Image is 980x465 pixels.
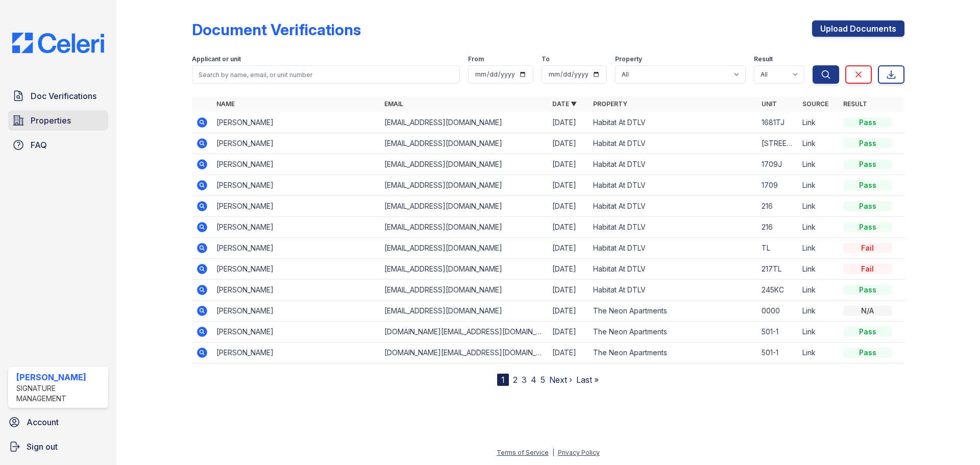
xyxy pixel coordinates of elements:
td: 216 [757,217,798,238]
td: 1709J [757,154,798,175]
a: 5 [541,375,545,385]
td: 245KC [757,280,798,301]
a: Privacy Policy [558,449,600,456]
td: [EMAIL_ADDRESS][DOMAIN_NAME] [380,280,548,301]
td: Habitat At DTLV [589,112,757,133]
td: [DATE] [548,133,589,154]
td: [DATE] [548,175,589,196]
td: The Neon Apartments [589,301,757,322]
div: Pass [843,285,892,295]
td: [PERSON_NAME] [212,301,380,322]
td: [EMAIL_ADDRESS][DOMAIN_NAME] [380,259,548,280]
td: 501-1 [757,322,798,342]
a: Email [384,100,403,108]
td: [PERSON_NAME] [212,175,380,196]
td: [EMAIL_ADDRESS][DOMAIN_NAME] [380,112,548,133]
td: [PERSON_NAME] [212,133,380,154]
div: [PERSON_NAME] [16,371,104,383]
a: 2 [513,375,518,385]
div: 1 [497,374,509,386]
a: FAQ [8,135,108,155]
a: Properties [8,110,108,131]
td: Link [798,259,839,280]
td: Link [798,238,839,259]
td: 216 [757,196,798,217]
td: [PERSON_NAME] [212,238,380,259]
td: Link [798,133,839,154]
td: [EMAIL_ADDRESS][DOMAIN_NAME] [380,133,548,154]
td: [PERSON_NAME] [212,217,380,238]
td: [EMAIL_ADDRESS][DOMAIN_NAME] [380,175,548,196]
td: Habitat At DTLV [589,154,757,175]
a: Property [593,100,627,108]
label: Result [754,55,773,63]
td: Habitat At DTLV [589,196,757,217]
td: Habitat At DTLV [589,280,757,301]
div: | [552,449,554,456]
div: Pass [843,222,892,232]
div: Fail [843,243,892,253]
td: Link [798,322,839,342]
input: Search by name, email, or unit number [192,65,460,84]
td: Habitat At DTLV [589,133,757,154]
td: [DATE] [548,301,589,322]
div: Pass [843,201,892,211]
a: Unit [762,100,777,108]
a: Upload Documents [812,20,904,37]
div: Pass [843,138,892,149]
td: Habitat At DTLV [589,175,757,196]
td: Link [798,196,839,217]
td: [DATE] [548,112,589,133]
label: To [542,55,550,63]
td: [DOMAIN_NAME][EMAIL_ADDRESS][DOMAIN_NAME] [380,322,548,342]
a: Name [216,100,235,108]
td: [PERSON_NAME] [212,342,380,363]
td: [DATE] [548,238,589,259]
td: The Neon Apartments [589,342,757,363]
a: Terms of Service [497,449,549,456]
a: Date ▼ [552,100,577,108]
td: Link [798,217,839,238]
td: [PERSON_NAME] [212,112,380,133]
td: Link [798,175,839,196]
span: Account [27,416,59,428]
td: [STREET_ADDRESS][PERSON_NAME] [757,133,798,154]
td: [EMAIL_ADDRESS][DOMAIN_NAME] [380,217,548,238]
td: Habitat At DTLV [589,217,757,238]
td: [EMAIL_ADDRESS][DOMAIN_NAME] [380,196,548,217]
a: Next › [549,375,572,385]
td: [PERSON_NAME] [212,280,380,301]
div: Pass [843,180,892,190]
a: 4 [531,375,536,385]
td: [PERSON_NAME] [212,322,380,342]
td: [DATE] [548,217,589,238]
a: 3 [522,375,527,385]
td: The Neon Apartments [589,322,757,342]
td: 1709 [757,175,798,196]
td: 0000 [757,301,798,322]
td: 501-1 [757,342,798,363]
td: [DATE] [548,322,589,342]
a: Result [843,100,867,108]
td: [DATE] [548,342,589,363]
a: Account [4,412,112,432]
span: FAQ [31,139,47,151]
td: [EMAIL_ADDRESS][DOMAIN_NAME] [380,301,548,322]
div: Pass [843,327,892,337]
td: Habitat At DTLV [589,259,757,280]
td: [DATE] [548,154,589,175]
td: Link [798,301,839,322]
span: Properties [31,114,71,127]
td: Habitat At DTLV [589,238,757,259]
td: TL [757,238,798,259]
td: Link [798,112,839,133]
div: Pass [843,117,892,128]
td: [EMAIL_ADDRESS][DOMAIN_NAME] [380,238,548,259]
div: Signature Management [16,383,104,404]
a: Last » [576,375,599,385]
a: Doc Verifications [8,86,108,106]
div: Document Verifications [192,20,361,39]
img: CE_Logo_Blue-a8612792a0a2168367f1c8372b55b34899dd931a85d93a1a3d3e32e68fde9ad4.png [4,33,112,53]
a: Sign out [4,436,112,457]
